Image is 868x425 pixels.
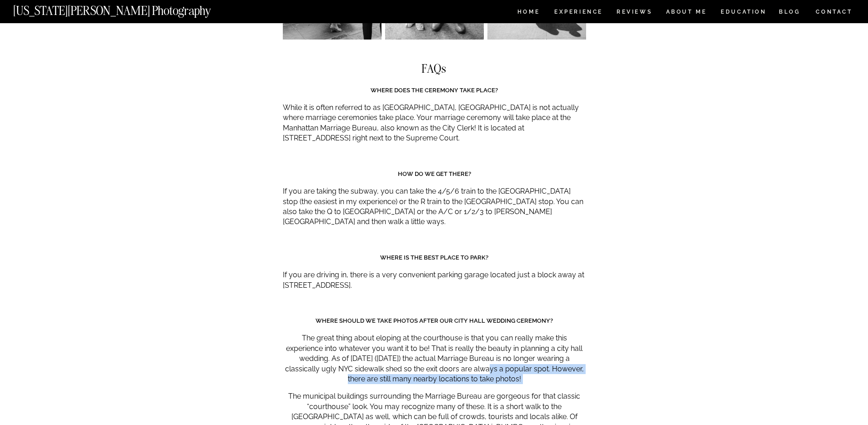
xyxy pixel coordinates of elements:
a: ABOUT ME [666,9,707,17]
strong: Where does the ceremony take place? [371,87,498,94]
strong: WHERE SHOULD WE TAKE PHOTOS AFTER OUR CITY HALL wedding CEREMONY? [316,317,553,324]
a: CONTACT [815,7,853,17]
a: HOME [516,9,542,17]
strong: Where is the best place to Park? [380,254,488,261]
strong: How do we get there? [398,170,471,177]
a: [US_STATE][PERSON_NAME] Photography [13,5,241,12]
a: EDUCATION [720,9,768,17]
p: The great thing about eloping at the courthouse is that you can really make this experience into ... [283,333,586,384]
p: While it is often referred to as [GEOGRAPHIC_DATA], [GEOGRAPHIC_DATA] is not actually where marri... [283,103,586,144]
p: If you are taking the subway, you can take the 4/5/6 train to the [GEOGRAPHIC_DATA] stop (the eas... [283,186,586,227]
p: If you are driving in, there is a very convenient parking garage located just a block away at [ST... [283,270,586,290]
h2: FAQs [283,62,586,75]
a: BLOG [779,9,801,17]
a: Experience [554,9,602,17]
a: REVIEWS [617,9,651,17]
